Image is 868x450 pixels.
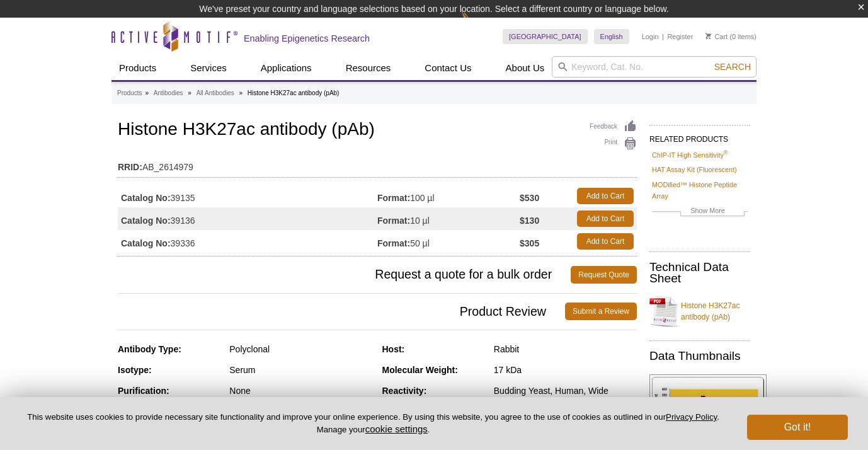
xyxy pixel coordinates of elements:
[520,238,539,249] strong: $305
[705,32,728,41] a: Cart
[154,88,183,99] a: Antibodies
[118,154,637,174] td: AB_2614979
[552,56,757,78] input: Keyword, Cat. No.
[649,292,750,330] a: Histone H3K27ac antibody (pAb)
[649,125,750,147] h2: RELATED PRODUCTS
[377,215,410,226] strong: Format:
[724,149,728,156] sup: ®
[649,350,750,362] h2: Data Thumbnails
[111,56,164,80] a: Products
[498,56,552,80] a: About Us
[338,56,399,80] a: Resources
[183,56,234,80] a: Services
[520,192,539,204] strong: $530
[248,89,340,96] li: Histone H3K27ac antibody (pAb)
[417,56,479,80] a: Contact Us
[714,62,751,72] span: Search
[118,365,152,375] strong: Isotype:
[377,207,520,230] td: 10 µl
[377,230,520,253] td: 50 µl
[377,192,410,204] strong: Format:
[494,343,637,355] div: Rabbit
[229,343,372,355] div: Polyclonal
[577,233,634,250] a: Add to Cart
[503,29,588,44] a: [GEOGRAPHIC_DATA]
[642,32,659,41] a: Login
[118,185,377,207] td: 39135
[118,230,377,253] td: 39336
[121,215,171,226] strong: Catalog No:
[705,33,711,39] img: Your Cart
[188,89,191,96] li: »
[377,238,410,249] strong: Format:
[118,207,377,230] td: 39136
[197,88,234,99] a: All Antibodies
[594,29,629,44] a: English
[565,303,637,320] a: Submit a Review
[571,266,637,284] a: Request Quote
[118,303,565,320] span: Product Review
[494,385,637,408] div: Budding Yeast, Human, Wide Range Predicted
[118,161,142,173] strong: RRID:
[711,61,755,72] button: Search
[382,344,405,354] strong: Host:
[705,29,757,44] li: (0 items)
[382,386,427,396] strong: Reactivity:
[118,386,169,396] strong: Purification:
[652,164,737,175] a: HAT Assay Kit (Fluorescent)
[520,215,539,226] strong: $130
[118,266,571,284] span: Request a quote for a bulk order
[577,188,634,204] a: Add to Cart
[667,32,693,41] a: Register
[382,365,458,375] strong: Molecular Weight:
[239,89,243,96] li: »
[577,211,634,227] a: Add to Cart
[121,192,171,204] strong: Catalog No:
[377,185,520,207] td: 100 µl
[747,415,848,440] button: Got it!
[666,412,717,422] a: Privacy Policy
[121,238,171,249] strong: Catalog No:
[652,179,748,202] a: MODified™ Histone Peptide Array
[652,149,728,161] a: ChIP-IT High Sensitivity®
[229,385,372,396] div: None
[461,9,494,39] img: Change Here
[649,262,750,284] h2: Technical Data Sheet
[662,29,664,44] li: |
[253,56,319,80] a: Applications
[244,33,370,44] h2: Enabling Epigenetics Research
[229,364,372,376] div: Serum
[652,205,748,219] a: Show More
[590,120,637,134] a: Feedback
[20,412,726,436] p: This website uses cookies to provide necessary site functionality and improve your online experie...
[118,120,637,141] h1: Histone H3K27ac antibody (pAb)
[365,424,428,434] button: cookie settings
[117,88,142,99] a: Products
[590,137,637,151] a: Print
[494,364,637,376] div: 17 kDa
[118,344,181,354] strong: Antibody Type:
[145,89,149,96] li: »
